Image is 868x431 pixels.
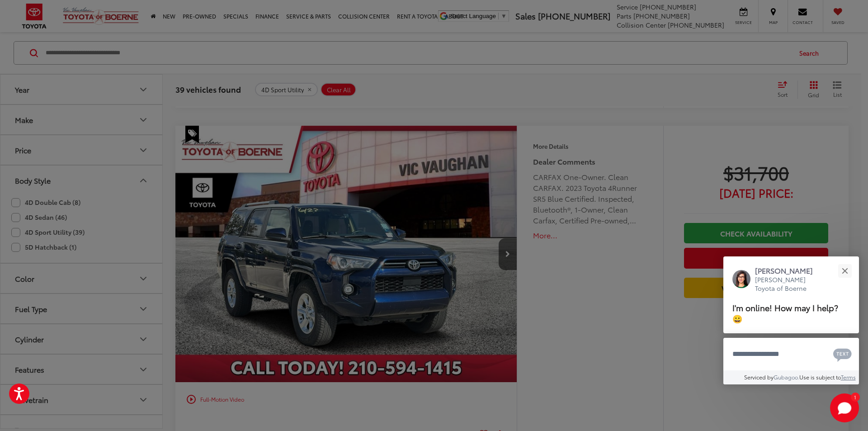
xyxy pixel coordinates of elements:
a: Gubagoo. [774,373,799,381]
svg: Text [833,347,852,362]
textarea: Type your message [723,338,859,370]
div: Close[PERSON_NAME][PERSON_NAME] Toyota of BoerneI'm online! How may I help? 😀Type your messageCha... [723,256,859,384]
button: Toggle Chat Window [830,393,859,422]
button: Chat with SMS [830,344,854,364]
p: [PERSON_NAME] [755,265,822,275]
button: Close [835,261,854,280]
svg: Start Chat [830,393,859,422]
p: [PERSON_NAME] Toyota of Boerne [755,275,822,293]
span: Use is subject to [799,373,841,381]
span: 1 [854,395,856,399]
span: Serviced by [744,373,774,381]
a: Terms [841,373,856,381]
span: I'm online! How may I help? 😀 [732,301,838,324]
